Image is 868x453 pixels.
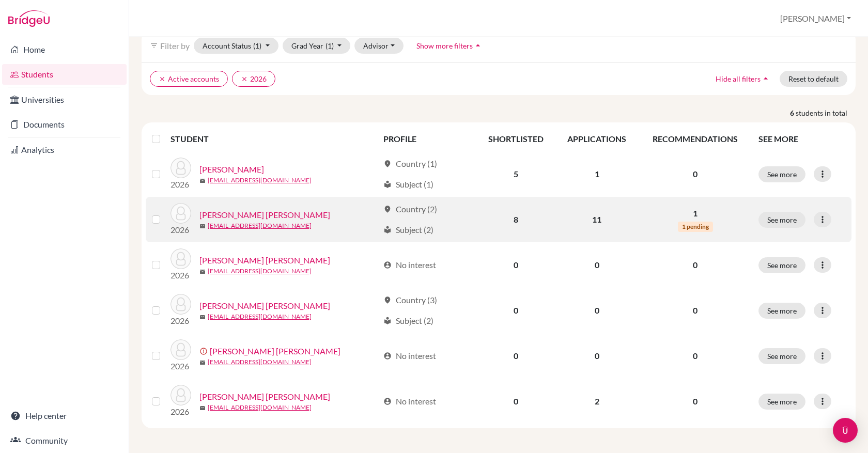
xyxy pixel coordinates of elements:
i: filter_list [150,41,158,50]
span: mail [199,360,206,366]
a: [EMAIL_ADDRESS][DOMAIN_NAME] [208,176,312,185]
span: location_on [383,205,392,213]
a: Documents [2,114,127,135]
a: Home [2,39,127,60]
span: location_on [383,160,392,168]
a: [EMAIL_ADDRESS][DOMAIN_NAME] [208,357,312,367]
span: error_outline [199,347,210,355]
img: Roldán Sierra, Juliana [171,294,191,315]
a: [EMAIL_ADDRESS][DOMAIN_NAME] [208,403,312,412]
button: Advisor [354,38,404,54]
p: 2026 [171,178,191,191]
p: 2026 [171,405,191,418]
th: STUDENT [171,127,377,151]
div: No interest [383,259,436,271]
a: [PERSON_NAME] [PERSON_NAME] [199,254,330,267]
button: See more [758,303,805,319]
span: (1) [253,41,261,50]
button: Show more filtersarrow_drop_up [408,38,492,54]
i: clear [241,75,248,83]
a: [PERSON_NAME] [PERSON_NAME] [210,345,340,357]
div: Country (1) [383,158,437,170]
img: Gutierrez Angulo, Andrea [171,203,191,224]
div: Open Intercom Messenger [833,418,858,443]
button: See more [758,257,805,273]
button: Hide all filtersarrow_drop_up [707,71,780,87]
a: Universities [2,89,127,110]
p: 1 [645,207,746,220]
span: students in total [796,107,856,118]
td: 2 [555,379,639,424]
p: 0 [645,259,746,271]
span: location_on [383,296,392,304]
button: Grad Year(1) [283,38,351,54]
p: 2026 [171,224,191,236]
th: RECOMMENDATIONS [639,127,752,151]
i: arrow_drop_up [761,73,771,84]
img: Ripoll Arjona, Luciana [171,248,191,269]
td: 1 [555,151,639,197]
img: Chedraui González, Shadya [171,158,191,178]
a: [EMAIL_ADDRESS][DOMAIN_NAME] [208,221,312,230]
span: mail [199,314,206,320]
a: Help center [2,405,127,426]
a: [PERSON_NAME] [199,163,264,176]
th: SHORTLISTED [476,127,555,151]
td: 0 [555,288,639,333]
span: (1) [326,41,334,50]
i: clear [159,75,166,83]
button: Reset to default [780,71,847,87]
span: mail [199,269,206,275]
th: PROFILE [377,127,476,151]
button: See more [758,212,805,228]
button: See more [758,348,805,364]
span: mail [199,405,206,411]
div: Subject (2) [383,224,433,236]
td: 8 [476,197,555,242]
th: SEE MORE [752,127,851,151]
td: 5 [476,151,555,197]
p: 2026 [171,315,191,327]
th: APPLICATIONS [555,127,639,151]
button: See more [758,394,805,410]
span: mail [199,178,206,184]
div: Country (3) [383,294,437,306]
span: account_circle [383,397,392,405]
div: No interest [383,350,436,362]
button: clearActive accounts [150,71,228,87]
div: Subject (2) [383,315,433,327]
img: Salazar Chinchilla, Karen [171,339,191,360]
span: Filter by [160,41,190,51]
p: 0 [645,395,746,408]
a: [EMAIL_ADDRESS][DOMAIN_NAME] [208,267,312,276]
a: Analytics [2,139,127,160]
td: 11 [555,197,639,242]
div: Subject (1) [383,178,433,191]
div: No interest [383,395,436,408]
span: mail [199,223,206,229]
a: [PERSON_NAME] [PERSON_NAME] [199,390,330,403]
span: local_library [383,180,392,189]
td: 0 [476,379,555,424]
p: 2026 [171,269,191,282]
span: account_circle [383,261,392,269]
span: local_library [383,317,392,325]
a: [PERSON_NAME] [PERSON_NAME] [199,300,330,312]
td: 0 [476,333,555,379]
a: Community [2,430,127,451]
button: See more [758,166,805,182]
a: [EMAIL_ADDRESS][DOMAIN_NAME] [208,312,312,321]
span: 1 pending [678,222,713,232]
div: Country (2) [383,203,437,215]
span: local_library [383,226,392,234]
span: Show more filters [416,41,473,50]
button: [PERSON_NAME] [776,9,856,28]
a: [PERSON_NAME] [PERSON_NAME] [199,209,330,221]
img: Bridge-U [8,10,50,27]
span: account_circle [383,352,392,360]
td: 0 [555,242,639,288]
td: 0 [555,333,639,379]
button: clear2026 [232,71,275,87]
p: 0 [645,168,746,180]
strong: 6 [790,107,796,118]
